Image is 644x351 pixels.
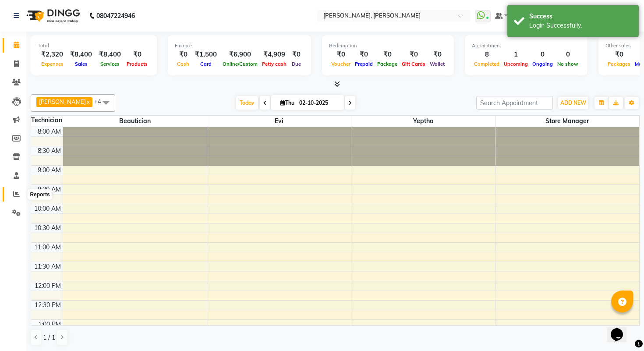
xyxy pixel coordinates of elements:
[32,262,63,271] div: 11:30 AM
[33,281,63,291] div: 12:00 PM
[297,96,340,110] input: 2025-10-02
[530,61,555,67] span: Ongoing
[605,50,633,60] div: ₹0
[175,61,191,67] span: Cash
[36,127,63,136] div: 8:00 AM
[94,98,108,105] span: +4
[260,61,289,67] span: Petty cash
[36,146,63,156] div: 8:30 AM
[472,50,502,60] div: 8
[502,61,530,67] span: Upcoming
[236,96,258,110] span: Today
[31,116,63,125] div: Technician
[32,223,63,233] div: 10:30 AM
[63,116,207,127] span: Beautician
[43,333,55,342] span: 1 / 1
[329,61,353,67] span: Voucher
[96,4,135,28] b: 08047224946
[33,301,63,310] div: 12:30 PM
[38,50,67,60] div: ₹2,320
[39,98,86,105] span: [PERSON_NAME]
[530,50,555,60] div: 0
[124,50,150,60] div: ₹0
[175,42,304,50] div: Finance
[36,166,63,175] div: 9:00 AM
[32,204,63,213] div: 10:00 AM
[198,61,214,67] span: Card
[495,116,640,127] span: Store Manager
[353,50,375,60] div: ₹0
[555,61,580,67] span: No show
[400,50,428,60] div: ₹0
[353,61,375,67] span: Prepaid
[73,61,90,67] span: Sales
[502,50,530,60] div: 1
[472,42,580,50] div: Appointment
[67,50,96,60] div: ₹8,400
[375,50,400,60] div: ₹0
[529,21,632,30] div: Login Successfully.
[428,61,447,67] span: Wallet
[86,98,90,105] a: x
[28,189,52,200] div: Reports
[220,61,260,67] span: Online/Custom
[472,61,502,67] span: Completed
[260,50,289,60] div: ₹4,909
[428,50,447,60] div: ₹0
[400,61,428,67] span: Gift Cards
[98,61,122,67] span: Services
[290,61,303,67] span: Due
[38,42,150,50] div: Total
[558,97,588,109] button: ADD NEW
[605,61,633,67] span: Packages
[375,61,400,67] span: Package
[351,116,495,127] span: Yeptho
[207,116,351,127] span: Evi
[175,50,191,60] div: ₹0
[36,185,63,194] div: 9:30 AM
[329,42,447,50] div: Redemption
[560,99,586,106] span: ADD NEW
[278,99,297,106] span: Thu
[96,50,124,60] div: ₹8,400
[32,243,63,252] div: 11:00 AM
[124,61,150,67] span: Products
[555,50,580,60] div: 0
[39,61,66,67] span: Expenses
[22,4,82,28] img: logo
[476,96,553,110] input: Search Appointment
[36,320,63,329] div: 1:00 PM
[220,50,260,60] div: ₹6,900
[607,316,635,342] iframe: chat widget
[329,50,353,60] div: ₹0
[289,50,304,60] div: ₹0
[529,12,632,21] div: Success
[191,50,220,60] div: ₹1,500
